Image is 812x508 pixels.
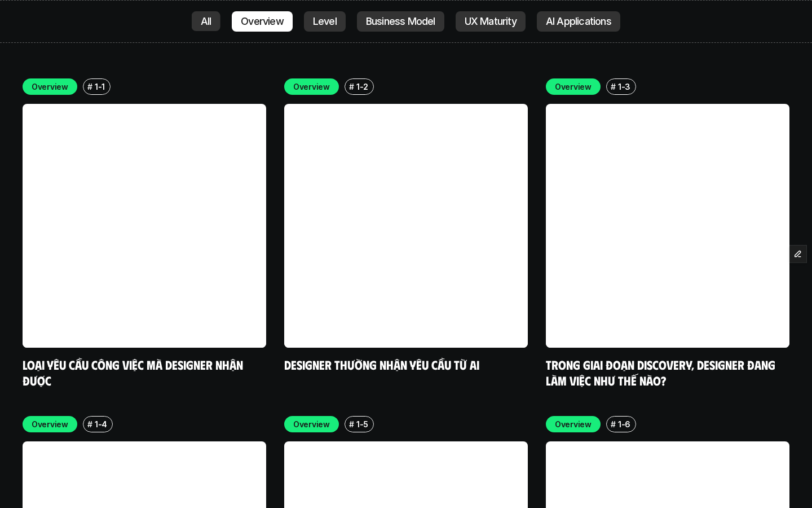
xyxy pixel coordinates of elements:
p: AI Applications [546,16,611,27]
a: Designer thường nhận yêu cầu từ ai [284,357,479,372]
p: Overview [293,418,330,430]
a: Business Model [357,11,444,32]
a: AI Applications [537,11,620,32]
a: Loại yêu cầu công việc mà designer nhận được [23,357,246,388]
h6: # [611,82,616,90]
h6: # [611,419,616,428]
a: Overview [232,11,293,32]
h6: # [87,419,92,428]
p: All [201,16,211,27]
h6: # [349,419,354,428]
a: UX Maturity [456,11,526,32]
h6: # [87,82,92,90]
p: Overview [32,81,68,93]
p: Overview [555,418,592,430]
button: Edit Framer Content [789,246,806,262]
p: Overview [293,81,330,93]
a: Level [304,11,346,32]
p: 1-2 [356,81,368,93]
p: Business Model [366,16,435,27]
p: UX Maturity [465,16,517,27]
a: All [192,11,220,32]
p: Overview [555,81,592,93]
p: 1-1 [95,81,105,93]
h6: # [349,82,354,90]
p: Overview [241,16,284,27]
p: Level [313,16,337,27]
p: 1-5 [356,418,368,430]
p: 1-4 [95,418,107,430]
p: 1-3 [618,81,630,93]
p: Overview [32,418,68,430]
p: 1-6 [618,418,630,430]
a: Trong giai đoạn Discovery, designer đang làm việc như thế nào? [546,357,778,388]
